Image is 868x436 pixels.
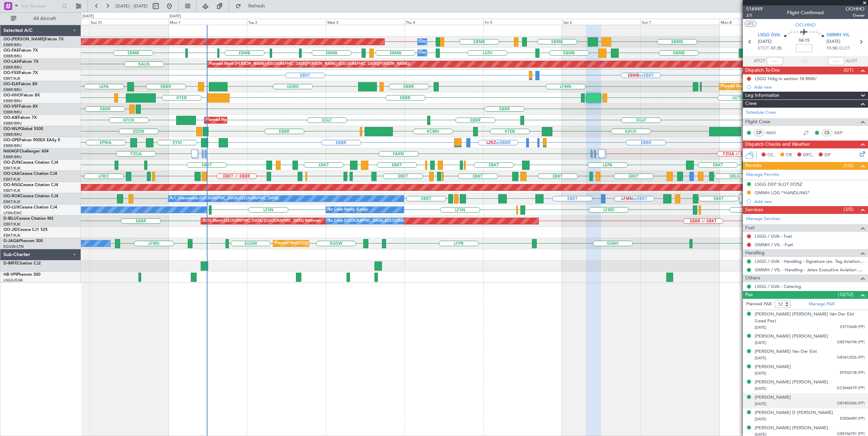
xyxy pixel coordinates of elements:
span: OO-AIE [3,116,18,120]
input: Trip Number [21,1,60,11]
span: Dispatch Checks and Weather [745,141,810,148]
a: OO-VSFFalcon 8X [3,105,38,109]
div: GMMH LDG *HANDLING* [755,190,809,196]
span: Owner [846,13,865,18]
span: GB3612526 (PP) [837,355,865,361]
a: OO-[PERSON_NAME]Falcon 7X [3,37,64,41]
div: CS [821,129,833,137]
span: ALDT [846,58,857,65]
a: EBBR/BRU [3,132,22,137]
span: OO-ZUN [3,161,20,165]
span: Fuel [745,224,754,232]
a: EBBR/BRU [3,65,22,70]
div: Planned Maint [GEOGRAPHIC_DATA] ([GEOGRAPHIC_DATA]) [206,115,313,125]
span: OO-JID [3,228,18,232]
div: [DATE] [82,14,94,19]
div: Add new [754,199,865,204]
a: EBKT/KJK [3,177,20,182]
div: LSGG Hdlg in section 18 RMK/ [755,76,817,81]
span: Refresh [243,4,271,8]
a: OO-FAEFalcon 7X [3,49,38,53]
span: OO-ROK [3,194,20,198]
a: DKP [834,130,850,136]
a: OO-AIEFalcon 7X [3,116,37,120]
span: LSGG GVA [758,32,780,39]
a: LSGG/GVA [3,278,23,283]
a: D-IMFECitation CJ2 [3,261,41,266]
div: CP [753,129,765,137]
a: N604GFChallenger 604 [3,149,49,153]
span: CR [786,152,792,159]
a: OO-GPEFalcon 900EX EASy II [3,138,60,142]
div: Planned Maint Kortrijk-[GEOGRAPHIC_DATA] [721,81,800,92]
a: EBKT/KJK [3,166,20,171]
a: OO-LUXCessna Citation CJ4 [3,205,57,210]
a: G-JAGAPhenom 300 [3,239,43,243]
span: GMMH VIL [827,32,850,39]
span: (12/12) [838,291,853,298]
span: GC5646579 (PP) [837,385,865,391]
span: OO-LUX [3,205,19,210]
a: OO-HHOFalcon 8X [3,93,40,97]
span: D-IMFE [3,261,17,266]
div: Mon 1 [168,19,247,25]
a: LSGG / GVA - Handling - Signature (ex. Tag Aviation) LSGG / GVA [755,258,865,264]
div: [PERSON_NAME] [PERSON_NAME] [755,379,828,386]
span: Crew [745,100,757,108]
div: Planned Maint [PERSON_NAME]-[GEOGRAPHIC_DATA][PERSON_NAME] ([GEOGRAPHIC_DATA][PERSON_NAME]) [209,59,410,69]
span: OO-LXA [3,172,19,176]
div: AOG Maint [GEOGRAPHIC_DATA] ([GEOGRAPHIC_DATA] National) [203,216,321,226]
span: OO-[PERSON_NAME] [3,37,45,41]
div: No Crew Nancy (Essey) [328,205,368,215]
span: [DATE] [755,371,766,376]
a: LSGG / GVA - Catering [755,284,801,289]
div: Fri 5 [483,19,562,25]
label: Planned PAX [746,301,772,308]
div: Flight Confirmed [787,9,824,16]
span: ES715648 (PP) [840,324,865,330]
span: Pax [745,291,753,299]
span: OO-WLP [3,127,20,131]
div: Sat 6 [562,19,640,25]
span: G-JAGA [3,239,19,243]
span: DFC, [803,152,813,159]
button: All Aircraft [7,13,74,24]
span: 07:35 [771,45,782,52]
div: [PERSON_NAME] D [PERSON_NAME] [755,410,833,416]
a: Manage Permits [746,171,779,178]
span: (1/2) [844,162,853,169]
span: ETOT [758,45,769,52]
span: Handling [745,249,765,257]
a: EBKT/KJK [3,76,20,81]
span: OO-LAH [3,60,20,64]
span: Permits [745,162,761,170]
a: OO-LAHFalcon 7X [3,60,38,64]
div: Sun 7 [640,19,719,25]
span: [DATE] [827,38,840,45]
span: 516949 [746,5,763,13]
span: ES006490 (PP) [840,416,865,422]
div: [PERSON_NAME] Van Der Elst [755,348,817,355]
span: N604GF [3,149,19,153]
span: HB-VPI [3,273,17,277]
span: 2/5 [746,13,763,18]
a: EBKT/KJK [3,188,20,193]
span: [DATE] [755,386,766,391]
span: DP [824,152,831,159]
span: All Aircraft [18,16,72,21]
a: EBKT/KJK [3,233,20,238]
a: OO-ROKCessna Citation CJ4 [3,194,58,198]
button: UTC [745,21,756,27]
div: [PERSON_NAME] [PERSON_NAME] Van Der Elst (Lead Pax) [755,311,865,324]
span: [DATE] [758,38,772,45]
a: OO-LXACessna Citation CJ4 [3,172,57,176]
a: OO-NSGCessna Citation CJ4 [3,183,58,187]
a: OO-FSXFalcon 7X [3,71,38,75]
a: LFSN/ENC [3,211,22,216]
span: GB1803306 (PP) [837,401,865,406]
span: CC, [767,152,775,159]
span: (0/1) [844,67,853,74]
a: EBBR/BRU [3,121,22,126]
span: OO-FSX [3,71,19,75]
span: [DATE] [755,356,766,361]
